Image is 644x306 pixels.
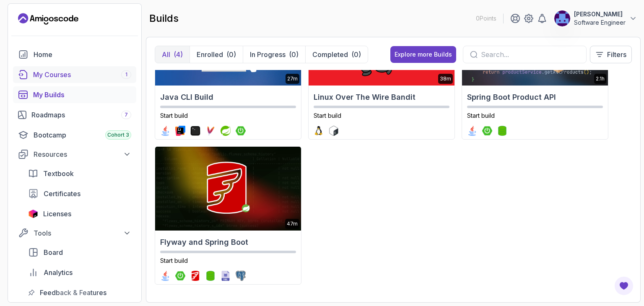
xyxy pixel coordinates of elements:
a: roadmaps [13,106,136,123]
button: All(4) [155,46,190,63]
a: feedback [23,284,136,301]
p: 27m [287,75,298,82]
a: Flyway and Spring Boot card47mFlyway and Spring BootStart buildjava logospring-boot logoflyway lo... [155,146,301,285]
a: home [13,46,136,63]
img: java logo [160,271,170,281]
div: Home [34,49,131,60]
img: postgres logo [236,271,246,281]
a: Java CLI Build card27mJava CLI BuildStart buildjava logointellij logoterminal logomaven logosprin... [155,1,301,140]
p: 47m [287,220,298,227]
img: jetbrains icon [28,210,38,218]
img: spring-boot logo [482,126,492,136]
h2: Spring Boot Product API [467,91,603,103]
button: Open Feedback Button [614,276,634,296]
div: My Courses [33,70,131,80]
button: Resources [13,147,136,162]
span: Start build [467,112,495,119]
span: Textbook [43,169,74,179]
img: maven logo [205,126,216,136]
a: certificates [23,185,136,202]
p: 0 Points [476,14,496,23]
div: (4) [174,49,183,60]
div: Explore more Builds [395,50,452,59]
a: Spring Boot Product API card2.1hSpring Boot Product APIStart buildjava logospring-boot logospring... [462,1,608,140]
span: Start build [160,112,188,119]
button: Filters [590,46,632,63]
img: java logo [160,126,170,136]
p: [PERSON_NAME] [574,10,626,18]
div: Resources [34,149,131,159]
p: Completed [312,49,348,60]
button: In Progress(0) [243,46,305,63]
img: bash logo [329,126,339,136]
p: Software Engineer [574,18,626,27]
span: Licenses [43,209,71,219]
button: Completed(0) [305,46,368,63]
img: flyway logo [190,271,200,281]
img: spring-boot logo [236,126,246,136]
a: textbook [23,165,136,182]
div: My Builds [33,90,131,100]
input: Search... [481,49,579,60]
span: Cohort 3 [107,132,129,138]
img: sql logo [221,271,231,281]
span: 1 [125,71,127,78]
button: user profile image[PERSON_NAME]Software Engineer [554,10,637,27]
a: Linux Over The Wire Bandit card38mLinux Over The Wire BanditStart buildlinux logobash logo [308,1,455,140]
span: Feedback & Features [40,288,106,298]
p: In Progress [250,49,286,60]
span: Start build [160,257,188,264]
p: Filters [607,49,626,60]
img: user profile image [554,10,570,26]
img: linux logo [314,126,324,136]
div: Bootcamp [34,130,131,140]
img: intellij logo [175,126,185,136]
button: Enrolled(0) [190,46,243,63]
span: Start build [314,112,341,119]
div: (0) [226,49,236,60]
div: (0) [351,49,361,60]
img: terminal logo [190,126,200,136]
h2: builds [149,12,179,25]
div: (0) [289,49,299,60]
p: All [162,49,170,60]
a: bootcamp [13,127,136,143]
a: analytics [23,264,136,281]
h2: Linux Over The Wire Bandit [314,91,449,103]
img: spring-data-jpa logo [205,271,216,281]
p: 2.1h [596,75,605,82]
p: 38m [440,75,451,82]
h2: Flyway and Spring Boot [160,236,296,248]
span: 7 [125,112,128,118]
img: java logo [467,126,477,136]
a: courses [13,66,136,83]
a: builds [13,86,136,103]
img: spring-data-jpa logo [497,126,507,136]
div: Tools [34,228,131,238]
img: spring logo [221,126,231,136]
p: Enrolled [197,49,223,60]
img: spring-boot logo [175,271,185,281]
img: Flyway and Spring Boot card [155,147,301,231]
a: board [23,244,136,261]
div: Roadmaps [31,110,131,120]
span: Certificates [44,189,80,199]
h2: Java CLI Build [160,91,296,103]
a: Landing page [18,12,78,26]
span: Analytics [44,267,73,277]
span: Board [44,247,63,257]
button: Explore more Builds [390,46,456,63]
a: licenses [23,205,136,222]
button: Tools [13,226,136,241]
